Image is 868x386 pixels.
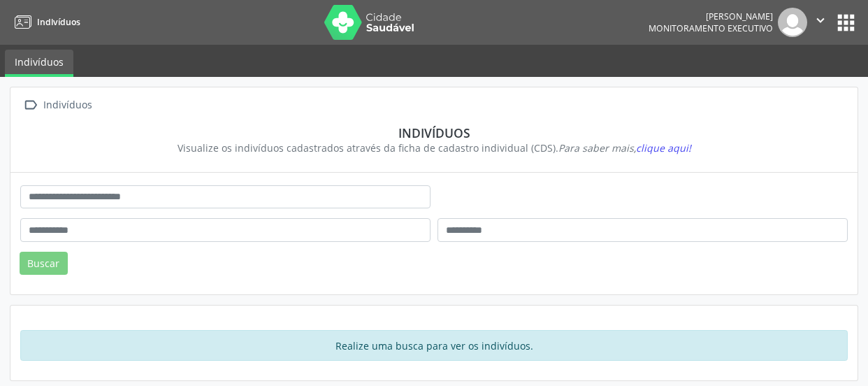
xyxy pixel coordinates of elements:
i:  [813,13,828,28]
button: apps [834,10,858,35]
a: Indivíduos [5,50,73,77]
div: Visualize os indivíduos cadastrados através da ficha de cadastro individual (CDS). [30,141,838,155]
button: Buscar [20,252,68,276]
div: Indivíduos [30,125,838,141]
div: Realize uma busca para ver os indivíduos. [20,330,848,361]
div: Indivíduos [41,95,94,115]
span: Indivíduos [37,16,80,28]
span: Monitoramento Executivo [649,22,773,34]
a:  Indivíduos [20,95,94,115]
img: img [778,8,807,37]
span: clique aqui! [636,141,691,155]
i: Para saber mais, [558,141,691,155]
a: Indivíduos [10,10,80,34]
button:  [807,8,834,37]
div: [PERSON_NAME] [649,10,773,22]
i:  [20,95,41,115]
